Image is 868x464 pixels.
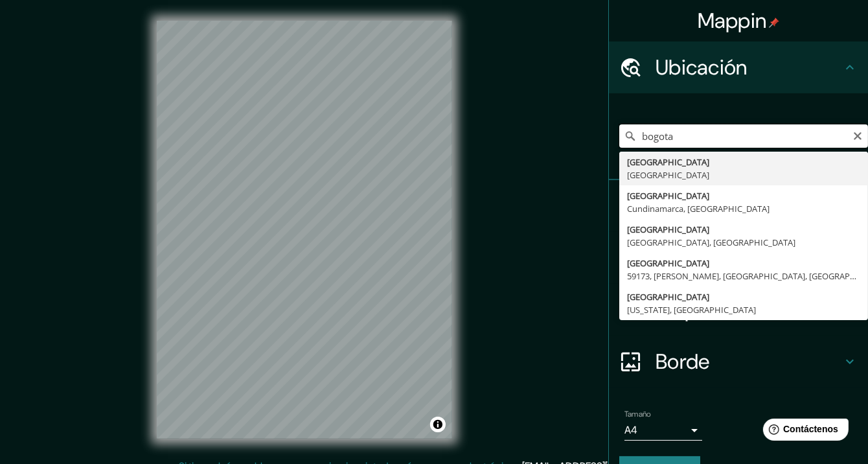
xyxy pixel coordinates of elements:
font: [GEOGRAPHIC_DATA] [627,257,709,269]
font: A4 [624,423,637,437]
font: Mappin [698,7,767,34]
div: Disposición [609,284,868,336]
font: [GEOGRAPHIC_DATA], [GEOGRAPHIC_DATA] [627,237,795,248]
font: Ubicación [656,54,748,81]
input: Elige tu ciudad o zona [619,124,868,148]
font: Tamaño [624,409,651,419]
div: Patas [609,180,868,232]
font: [GEOGRAPHIC_DATA] [627,156,709,168]
font: [GEOGRAPHIC_DATA] [627,291,709,303]
iframe: Lanzador de widgets de ayuda [753,413,854,450]
div: A4 [624,420,702,441]
font: Cundinamarca, [GEOGRAPHIC_DATA] [627,203,770,215]
font: [GEOGRAPHIC_DATA] [627,190,709,202]
font: [US_STATE], [GEOGRAPHIC_DATA] [627,304,756,316]
img: pin-icon.png [769,17,779,28]
div: Estilo [609,232,868,284]
font: [GEOGRAPHIC_DATA] [627,224,709,235]
button: Activar o desactivar atribución [430,417,446,432]
font: Borde [656,348,710,375]
div: Borde [609,336,868,388]
canvas: Mapa [157,21,452,439]
button: Claro [852,129,863,141]
div: Ubicación [609,41,868,93]
font: [GEOGRAPHIC_DATA] [627,169,709,181]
